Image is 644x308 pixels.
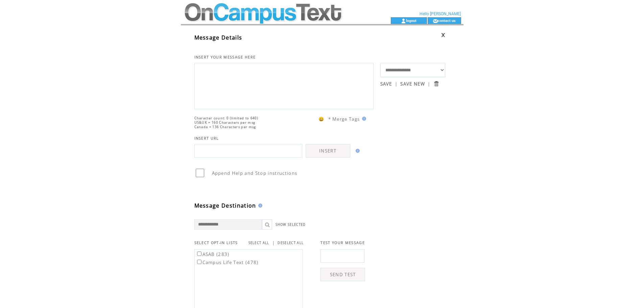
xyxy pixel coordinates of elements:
img: contact_us_icon.gif [433,18,438,24]
a: SELECT ALL [248,241,269,245]
span: SELECT OPT-IN LISTS [194,240,238,245]
a: SAVE [380,81,392,87]
img: help.gif [354,149,360,153]
span: Character count: 0 (limited to 640) [194,116,259,120]
span: 😀 [318,116,325,122]
a: SEND TEST [320,268,365,281]
span: * Merge Tags [328,116,360,122]
a: logout [406,18,416,23]
label: Campus Life Text (478) [196,259,259,265]
span: Canada = 136 Characters per msg [194,125,256,129]
span: | [428,81,430,87]
span: TEST YOUR MESSAGE [320,240,365,245]
img: account_icon.gif [401,18,406,24]
input: ASAB (283) [197,252,201,256]
input: Submit [433,80,439,87]
span: Hello [PERSON_NAME] [420,11,461,16]
a: INSERT [306,144,350,158]
img: help.gif [256,204,262,208]
span: INSERT URL [194,136,219,141]
span: INSERT YOUR MESSAGE HERE [194,55,256,60]
span: | [395,81,398,87]
input: Campus Life Text (478) [197,260,201,264]
span: Message Destination [194,202,256,209]
span: Message Details [194,34,242,41]
label: ASAB (283) [196,251,230,257]
span: Append Help and Stop instructions [212,170,297,176]
a: DESELECT ALL [278,241,304,245]
span: | [272,240,275,246]
a: SHOW SELECTED [276,222,306,227]
a: SAVE NEW [400,81,425,87]
a: contact us [438,18,456,23]
span: US&UK = 160 Characters per msg [194,120,256,125]
img: help.gif [360,117,366,121]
